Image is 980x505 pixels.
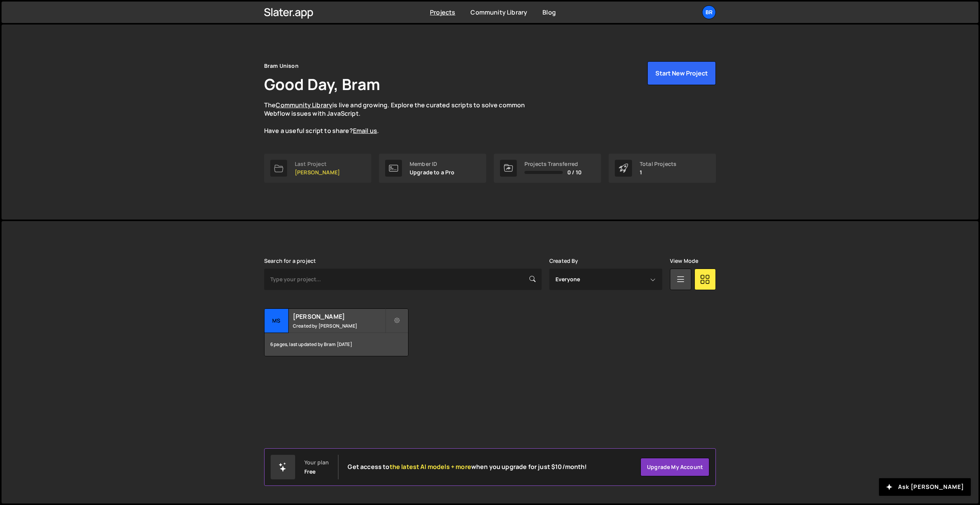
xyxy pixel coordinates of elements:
[264,74,380,95] h1: Good Day, Bram
[640,169,676,175] p: 1
[264,269,542,290] input: Type your project...
[567,169,581,175] span: 0 / 10
[353,126,377,135] a: Email us
[264,308,408,356] a: MS [PERSON_NAME] Created by [PERSON_NAME] 6 pages, last updated by Bram [DATE]
[670,258,698,264] label: View Mode
[647,61,716,85] button: Start New Project
[264,154,371,183] a: Last Project [PERSON_NAME]
[549,258,578,264] label: Created By
[470,8,527,16] a: Community Library
[702,5,716,19] a: Br
[304,469,316,475] div: Free
[640,458,709,476] a: Upgrade my account
[264,258,316,264] label: Search for a project
[295,161,340,167] div: Last Project
[410,169,455,175] p: Upgrade to a Pro
[264,101,540,135] p: The is live and growing. Explore the curated scripts to solve common Webflow issues with JavaScri...
[430,8,455,16] a: Projects
[542,8,556,16] a: Blog
[265,333,408,356] div: 6 pages, last updated by Bram [DATE]
[390,462,471,471] span: the latest AI models + more
[304,459,329,466] div: Your plan
[293,312,385,321] h2: [PERSON_NAME]
[293,323,385,329] small: Created by [PERSON_NAME]
[640,161,676,167] div: Total Projects
[264,61,299,71] div: Bram Unison
[348,463,587,471] h2: Get access to when you upgrade for just $10/month!
[524,161,581,167] div: Projects Transferred
[276,101,332,109] a: Community Library
[410,161,455,167] div: Member ID
[265,309,289,333] div: MS
[879,478,971,496] button: Ask [PERSON_NAME]
[295,169,340,175] p: [PERSON_NAME]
